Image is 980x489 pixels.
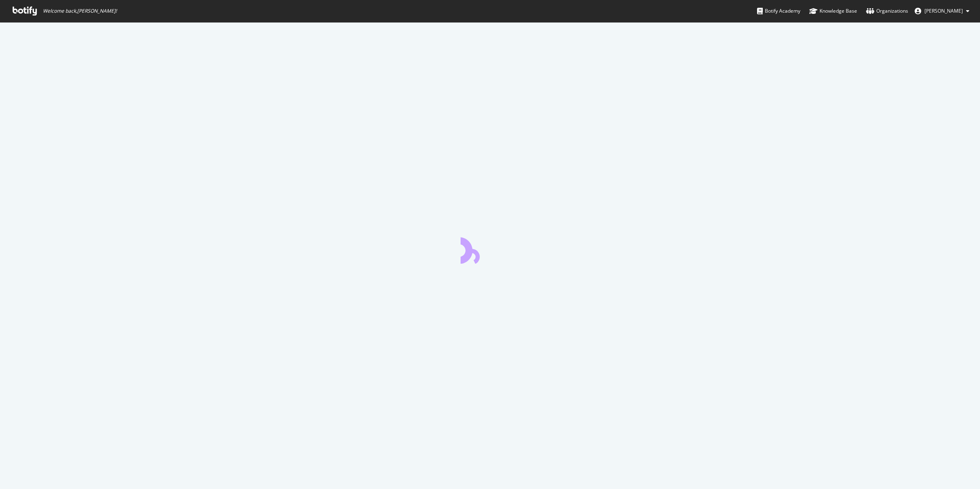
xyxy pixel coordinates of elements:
[809,7,857,15] div: Knowledge Base
[908,4,976,18] button: [PERSON_NAME]
[924,7,963,14] span: Brendan O'Connell
[866,7,908,15] div: Organizations
[757,7,800,15] div: Botify Academy
[461,234,519,264] div: animation
[43,8,117,14] span: Welcome back, [PERSON_NAME] !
